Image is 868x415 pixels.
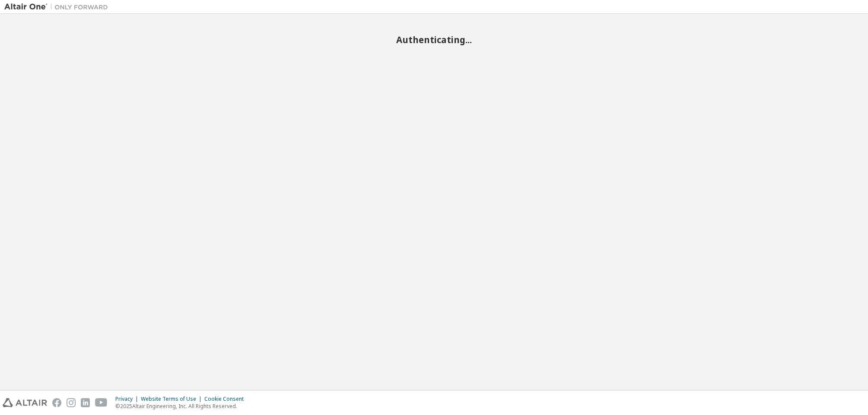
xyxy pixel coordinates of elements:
[52,398,61,407] img: facebook.svg
[4,3,112,11] img: Altair One
[204,396,249,402] div: Cookie Consent
[4,34,864,45] h2: Authenticating...
[67,398,76,407] img: instagram.svg
[95,398,108,407] img: youtube.svg
[3,398,47,407] img: altair_logo.svg
[115,402,249,410] p: © 2025 Altair Engineering, Inc. All Rights Reserved.
[115,396,141,402] div: Privacy
[81,398,90,407] img: linkedin.svg
[141,396,204,402] div: Website Terms of Use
